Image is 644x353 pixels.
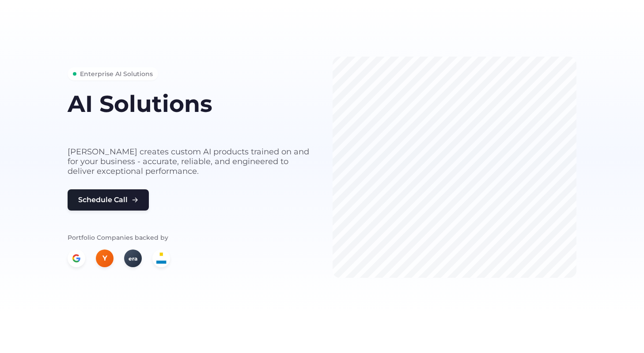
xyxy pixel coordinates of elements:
[68,233,311,242] p: Portfolio Companies backed by
[80,69,153,79] span: Enterprise AI Solutions
[68,91,311,116] h1: AI Solutions
[68,147,311,176] p: [PERSON_NAME] creates custom AI products trained on and for your business - accurate, reliable, a...
[68,120,311,136] h2: built for your business needs
[96,249,114,267] div: Y
[68,190,149,211] a: Schedule Call
[68,189,149,211] button: Schedule Call
[124,249,142,267] div: era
